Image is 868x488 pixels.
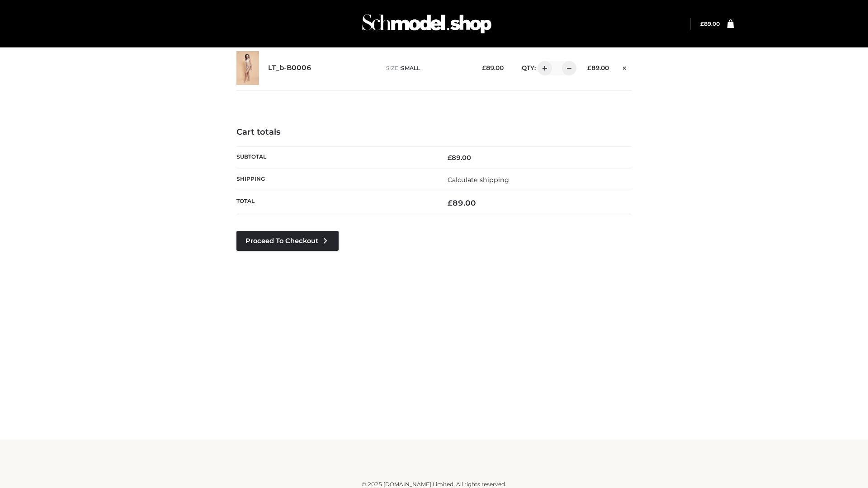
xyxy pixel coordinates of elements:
span: £ [448,154,452,162]
p: size : [386,64,468,72]
a: LT_b-B0006 [268,64,311,72]
span: £ [587,64,591,71]
a: £89.00 [700,20,720,27]
h4: Cart totals [236,127,632,137]
span: SMALL [401,65,420,71]
img: Schmodel Admin 964 [359,6,495,42]
bdi: 89.00 [482,64,504,71]
a: Calculate shipping [448,176,509,184]
a: Proceed to Checkout [236,231,339,251]
bdi: 89.00 [587,64,609,71]
div: QTY: [513,61,573,75]
span: £ [482,64,486,71]
th: Total [236,191,434,215]
a: Remove this item [618,61,632,73]
bdi: 89.00 [448,198,476,207]
span: £ [700,20,704,27]
span: £ [448,198,453,207]
bdi: 89.00 [700,20,720,27]
th: Shipping [236,169,434,191]
th: Subtotal [236,146,434,169]
bdi: 89.00 [448,154,471,162]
